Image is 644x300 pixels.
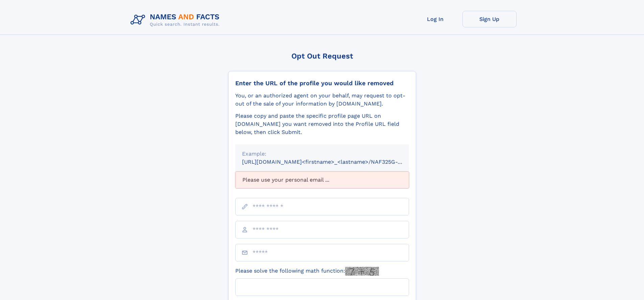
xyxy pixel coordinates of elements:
div: Please use your personal email ... [235,171,409,188]
div: Please copy and paste the specific profile page URL on [DOMAIN_NAME] you want removed into the Pr... [235,112,409,136]
img: Logo Names and Facts [128,11,225,29]
a: Sign Up [462,11,517,27]
a: Log In [408,11,462,27]
label: Please solve the following math function: [235,267,379,276]
div: You, or an authorized agent on your behalf, may request to opt-out of the sale of your informatio... [235,92,409,108]
div: Enter the URL of the profile you would like removed [235,79,409,87]
small: [URL][DOMAIN_NAME]<firstname>_<lastname>/NAF325G-xxxxxxxx [242,159,422,165]
div: Example: [242,150,402,158]
div: Opt Out Request [228,52,416,60]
